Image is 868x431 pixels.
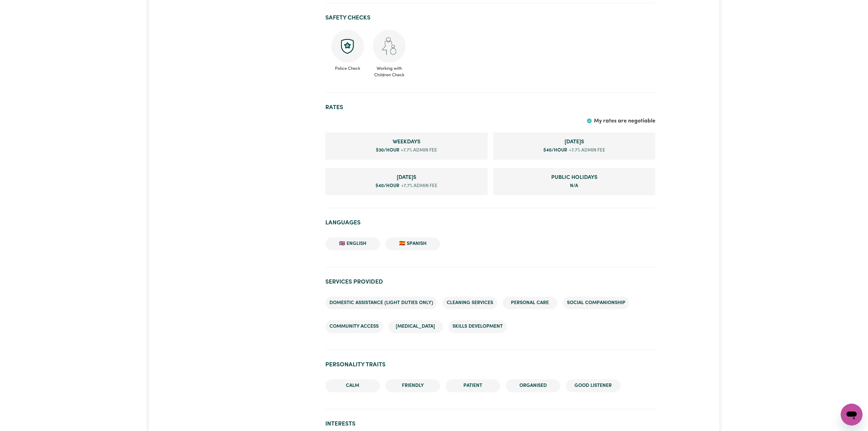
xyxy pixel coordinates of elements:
span: +7.7% admin fee [567,147,605,154]
span: $ 40 /hour [376,184,399,188]
span: $ 40 /hour [543,148,567,153]
li: Domestic assistance (light duties only) [325,297,437,310]
li: Patient [446,379,500,392]
iframe: Button to launch messaging window [841,404,863,426]
span: Saturday rate [499,138,650,146]
h2: Interests [325,420,655,428]
li: Personal care [503,297,557,310]
li: Skills Development [448,320,507,333]
li: Good Listener [566,379,621,392]
h2: Languages [325,219,655,226]
li: 🇬🇧 English [325,237,380,250]
span: My rates are negotiable [594,118,655,124]
span: Police Check [331,63,364,72]
li: [MEDICAL_DATA] [388,320,443,333]
li: Organised [506,379,560,392]
img: Police check [331,30,364,63]
li: Cleaning services [443,297,497,310]
span: Weekday rate [331,138,482,146]
h2: Safety Checks [325,14,655,22]
li: Friendly [385,379,440,392]
h2: Personality traits [325,361,655,368]
span: $ 30 /hour [376,148,399,153]
span: Working with Children Check [372,63,406,78]
span: Public Holiday rate [499,173,650,182]
li: Community access [325,320,383,333]
span: not specified [570,184,578,188]
span: +7.7% admin fee [399,147,437,154]
span: Sunday rate [331,173,482,182]
li: Social companionship [563,297,629,310]
li: Calm [325,379,380,392]
h2: Rates [325,104,655,111]
img: Working with children check [373,30,406,63]
span: +7.7% admin fee [399,183,437,190]
h2: Services provided [325,278,655,286]
li: 🇪🇸 Spanish [385,237,440,250]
